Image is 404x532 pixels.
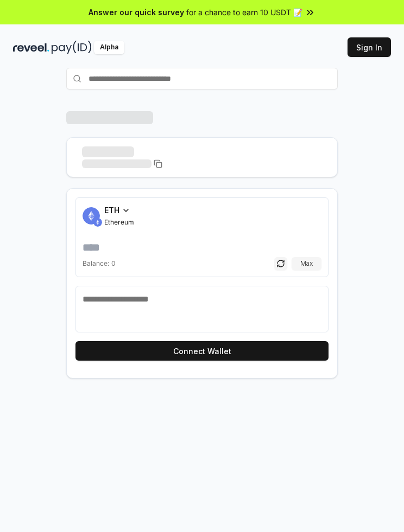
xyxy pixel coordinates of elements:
img: pay_id [52,41,92,54]
span: for a chance to earn 10 USDT 📝 [186,7,302,18]
div: Alpha [94,41,124,54]
span: Answer our quick survey [89,7,184,18]
span: 0 [111,259,116,268]
span: ETH [104,204,119,216]
img: reveel_dark [13,41,49,54]
button: Connect Wallet [75,341,329,361]
span: Balance: [83,259,109,268]
button: Sign In [348,37,391,57]
span: Ethereum [104,218,134,227]
img: ETH.svg [93,218,102,227]
button: Max [292,257,321,270]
